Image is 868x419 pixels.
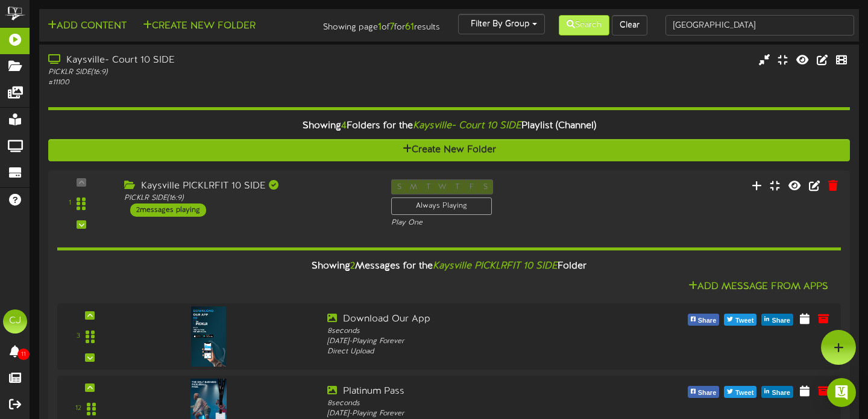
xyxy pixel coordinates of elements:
button: Create New Folder [139,19,259,34]
button: Add Message From Apps [685,279,832,294]
span: 4 [341,120,347,131]
div: Showing Folders for the Playlist (Channel) [39,113,859,139]
strong: 61 [405,22,414,33]
span: Share [696,314,719,327]
div: Kaysville PICKLRFIT 10 SIDE [124,179,373,193]
div: # 11100 [48,78,372,88]
strong: 7 [390,22,394,33]
button: Add Content [44,19,130,34]
div: Play One [391,218,574,228]
div: Showing Messages for the Folder [48,253,850,279]
div: Open Intercom Messenger [827,378,856,407]
button: Filter By Group [458,14,545,34]
button: Create New Folder [48,139,850,161]
div: Always Playing [391,197,492,215]
button: Share [688,314,720,326]
div: Direct Upload [327,347,636,357]
button: Clear [612,15,647,36]
div: 12 [75,403,81,414]
div: 2 messages playing [130,203,206,217]
div: Download Our App [327,312,636,326]
i: Kaysville- Court 10 SIDE [413,120,521,131]
span: Tweet [733,314,756,327]
span: Share [696,386,719,400]
span: Share [769,386,793,400]
div: PICKLR SIDE ( 16:9 ) [48,67,372,78]
button: Tweet [724,314,756,326]
div: CJ [3,309,27,334]
button: Share [761,314,793,326]
div: PICKLR SIDE ( 16:9 ) [124,193,373,203]
div: Kaysville- Court 10 SIDE [48,54,372,67]
div: [DATE] - Playing Forever [327,337,636,347]
span: 11 [17,349,30,360]
div: 8 seconds [327,399,636,409]
span: Share [769,314,793,327]
div: 8 seconds [327,326,636,337]
button: Share [761,386,793,398]
button: Share [688,386,720,398]
div: [DATE] - Playing Forever [327,409,636,419]
div: Platinum Pass [327,385,636,399]
button: Search [559,15,609,36]
span: Tweet [733,386,756,400]
input: -- Search Playlists by Name -- [665,15,855,36]
strong: 1 [378,22,382,33]
div: Showing page of for results [311,14,449,34]
i: Kaysville PICKLRFIT 10 SIDE [433,261,558,272]
img: 5dbd70e9-b940-4998-8229-b5b49e92e584academy2.png [191,306,226,367]
span: 2 [350,261,355,272]
button: Tweet [724,386,756,398]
